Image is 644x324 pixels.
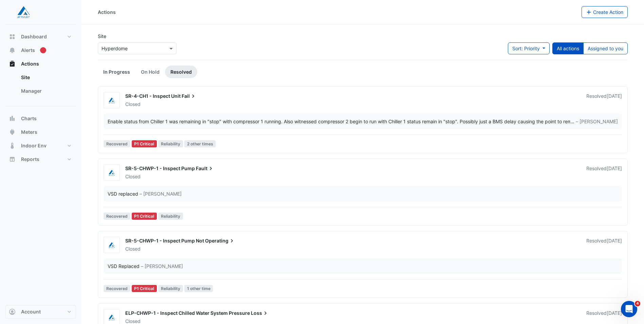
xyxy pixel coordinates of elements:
[135,66,165,78] a: On Hold
[583,42,628,54] button: Assigned to you
[586,237,622,252] div: Resolved
[125,246,141,252] span: Closed
[98,8,116,16] div: Actions
[104,140,130,147] span: Recovered
[9,156,16,163] app-icon: Reports
[21,60,39,67] span: Actions
[635,301,640,306] span: 4
[40,47,46,53] div: Tooltip anchor
[5,71,76,101] div: Actions
[104,97,119,104] img: Airmaster Australia
[251,310,269,317] span: Loss
[593,9,623,15] span: Create Action
[108,263,140,270] div: VSD Replaced
[9,115,16,122] app-icon: Charts
[158,213,183,220] span: Reliability
[104,314,119,321] img: Airmaster Australia
[140,190,182,197] span: – [PERSON_NAME]
[132,140,157,147] div: P1 Critical
[21,308,41,315] span: Account
[508,42,550,54] button: Sort: Priority
[5,57,76,71] button: Actions
[125,101,141,107] span: Closed
[108,190,138,197] div: VSD replaced
[104,242,119,249] img: Airmaster Australia
[132,213,157,220] div: P1 Critical
[132,285,157,292] div: P1 Critical
[5,43,76,57] button: Alerts
[125,238,204,244] span: SR-5-CHWP-1 - Inspect Pump Not
[586,165,622,180] div: Resolved
[607,93,622,99] span: Thu 12-Jun-2025 10:56 AEST
[5,112,76,125] button: Charts
[512,46,540,51] span: Sort: Priority
[5,125,76,139] button: Meters
[9,142,16,149] app-icon: Indoor Env
[125,174,141,179] span: Closed
[607,310,622,316] span: Thu 12-Jun-2025 10:50 AEST
[104,285,130,292] span: Recovered
[576,118,618,125] span: – [PERSON_NAME]
[184,140,216,147] span: 2 other times
[141,263,183,270] span: – [PERSON_NAME]
[182,93,197,100] span: Fail
[158,140,183,147] span: Reliability
[205,237,235,244] span: Operating
[9,33,16,40] app-icon: Dashboard
[16,84,76,98] a: Manager
[586,93,622,108] div: Resolved
[108,118,570,125] div: Enable status from Chiller 1 was remaining in "stop" with compressor 1 running. Also witnessed co...
[621,301,637,317] iframe: Intercom live chat
[21,33,47,40] span: Dashboard
[108,118,618,125] div: …
[165,66,197,78] a: Resolved
[582,6,628,18] button: Create Action
[158,285,183,292] span: Reliability
[9,129,16,136] app-icon: Meters
[21,115,37,122] span: Charts
[196,165,214,172] span: Fault
[5,305,76,319] button: Account
[104,213,130,220] span: Recovered
[16,71,76,84] a: Site
[552,42,584,54] button: All actions
[98,33,106,40] label: Site
[21,129,37,136] span: Meters
[125,165,195,171] span: SR-5-CHWP-1 - Inspect Pump
[5,30,76,43] button: Dashboard
[21,142,47,149] span: Indoor Env
[21,156,39,163] span: Reports
[5,139,76,152] button: Indoor Env
[125,318,141,324] span: Closed
[9,60,16,67] app-icon: Actions
[5,152,76,166] button: Reports
[607,165,622,171] span: Thu 12-Jun-2025 10:51 AEST
[9,47,16,54] app-icon: Alerts
[21,47,35,54] span: Alerts
[125,310,250,316] span: ELP-CHWP-1 - Inspect Chilled Water System Pressure
[98,66,135,78] a: In Progress
[607,238,622,244] span: Thu 12-Jun-2025 10:51 AEST
[184,285,213,292] span: 1 other time
[8,5,39,19] img: Company Logo
[125,93,181,99] span: SR-4-CH1 - Inspect Unit
[104,169,119,176] img: Airmaster Australia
